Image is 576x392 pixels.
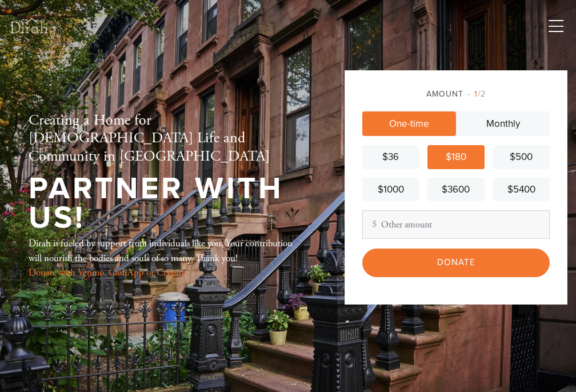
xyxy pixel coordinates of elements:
a: $180 [427,145,484,169]
a: $36 [362,145,419,169]
a: $5400 [493,178,550,202]
div: $500 [498,150,545,165]
div: Amount [362,88,550,100]
input: Other amount [362,210,550,239]
a: $1000 [362,178,419,202]
a: One-time [362,111,456,136]
div: $5400 [498,182,545,197]
h2: Creating a Home for [DEMOGRAPHIC_DATA] Life and Community in [GEOGRAPHIC_DATA] [29,111,307,165]
span: /2 [467,89,486,99]
a: Donate with Venmo, CashApp or Crypto [29,266,183,279]
div: $36 [367,150,414,165]
input: Donate [362,249,550,277]
div: $180 [432,150,479,165]
a: $500 [493,145,550,169]
img: Untitled%20design%20%284%29.png [9,6,50,47]
span: 1 [474,89,478,99]
div: $1000 [367,182,414,197]
div: Dirah is fueled by support from individuals like you. Your contribution will nourish the bodies a... [29,237,307,281]
a: Monthly [456,111,550,136]
a: $3600 [427,178,484,202]
div: $3600 [432,182,479,197]
h1: Partner With Us! [29,174,307,233]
